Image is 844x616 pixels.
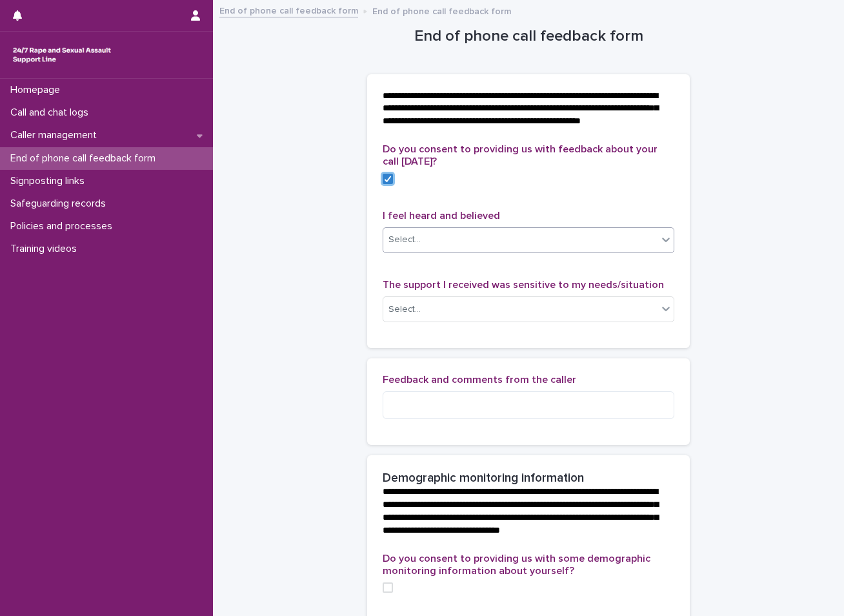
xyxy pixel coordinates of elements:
a: End of phone call feedback form [219,3,358,17]
p: Call and chat logs [5,107,99,119]
span: The support I received was sensitive to my needs/situation [383,280,664,290]
span: I feel heard and believed [383,210,500,221]
div: Select... [388,233,421,247]
img: rhQMoQhaT3yELyF149Cw [10,42,114,68]
p: Safeguarding records [5,198,116,210]
p: Caller management [5,129,107,141]
span: Do you consent to providing us with some demographic monitoring information about yourself? [383,553,650,576]
span: Do you consent to providing us with feedback about your call [DATE]? [383,144,658,167]
h1: End of phone call feedback form [367,27,690,46]
p: Training videos [5,243,87,255]
p: End of phone call feedback form [5,152,166,165]
h2: Demographic monitoring information [383,471,584,486]
p: End of phone call feedback form [372,3,511,17]
span: Feedback and comments from the caller [383,375,576,385]
p: Homepage [5,84,70,96]
p: Policies and processes [5,220,123,232]
p: Signposting links [5,175,95,187]
div: Select... [388,303,421,316]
